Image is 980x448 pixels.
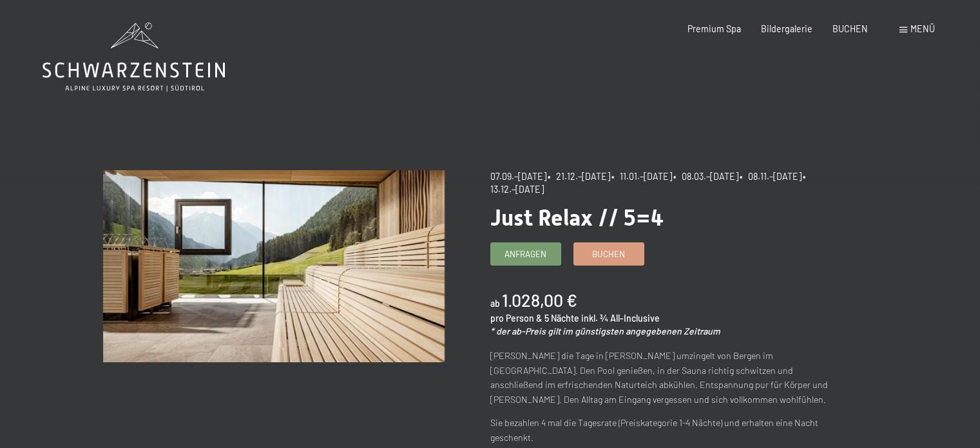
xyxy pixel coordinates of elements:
[581,313,660,324] span: inkl. ¾ All-Inclusive
[832,23,868,34] a: BUCHEN
[504,248,546,260] span: Anfragen
[365,255,472,268] span: Einwilligung Marketing*
[490,171,809,195] span: • 13.12.–[DATE]
[490,171,546,182] span: 07.09.–[DATE]
[103,170,445,362] img: Just Relax // 5=4
[490,326,720,336] em: * der ab-Preis gilt im günstigsten angegebenen Zeitraum
[490,349,832,407] p: [PERSON_NAME] die Tage in [PERSON_NAME] umzingelt von Bergen im [GEOGRAPHIC_DATA]. Den Pool genie...
[910,23,935,34] span: Menü
[544,313,579,324] span: 5 Nächte
[491,243,561,264] a: Anfragen
[490,298,500,309] span: ab
[687,23,741,34] a: Premium Spa
[502,289,577,310] b: 1.028,00 €
[592,248,625,260] span: Buchen
[611,171,672,182] span: • 11.01.–[DATE]
[490,313,543,324] span: pro Person &
[673,171,738,182] span: • 08.03.–[DATE]
[490,204,664,231] span: Just Relax // 5=4
[740,171,802,182] span: • 08.11.–[DATE]
[548,171,610,182] span: • 21.12.–[DATE]
[490,416,832,445] p: Sie bezahlen 4 mal die Tagesrate (Preiskategorie 1-4 Nächte) und erhalten eine Nacht geschenkt.
[574,243,644,264] a: Buchen
[761,23,812,34] a: Bildergalerie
